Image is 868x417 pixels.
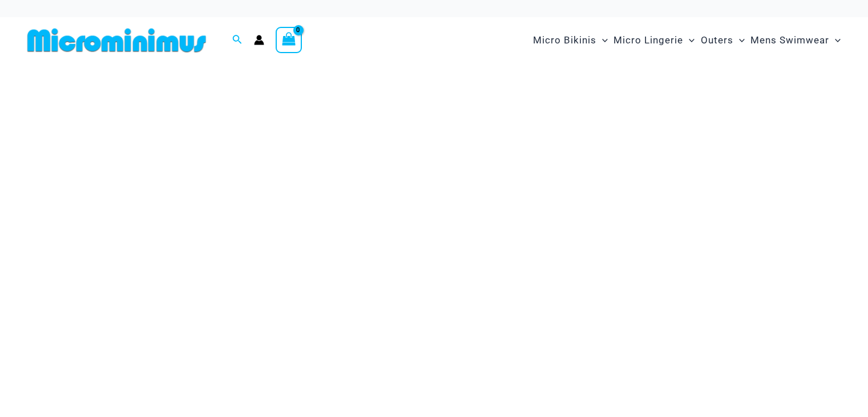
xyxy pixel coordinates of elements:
[533,26,596,55] span: Micro Bikinis
[698,23,748,58] a: OutersMenu ToggleMenu Toggle
[530,23,611,58] a: Micro BikinisMenu ToggleMenu Toggle
[750,26,829,55] span: Mens Swimwear
[748,23,843,58] a: Mens SwimwearMenu ToggleMenu Toggle
[23,27,211,53] img: MM SHOP LOGO FLAT
[701,26,733,55] span: Outers
[254,35,264,45] a: Account icon link
[683,26,695,55] span: Menu Toggle
[611,23,697,58] a: Micro LingerieMenu ToggleMenu Toggle
[829,26,841,55] span: Menu Toggle
[232,33,243,47] a: Search icon link
[528,21,845,59] nav: Site Navigation
[613,26,683,55] span: Micro Lingerie
[276,27,302,53] a: View Shopping Cart, empty
[733,26,745,55] span: Menu Toggle
[596,26,608,55] span: Menu Toggle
